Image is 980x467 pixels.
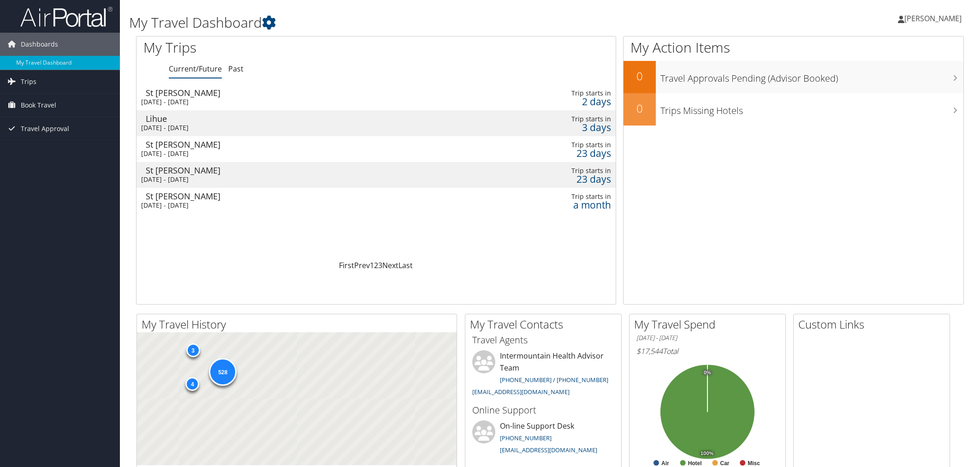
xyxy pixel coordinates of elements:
[660,100,963,117] h3: Trips Missing Hotels
[370,260,374,270] a: 1
[636,346,663,356] span: $17,544
[20,6,113,28] img: airportal-logo.png
[505,167,611,175] div: Trip starts in
[500,446,597,454] a: [EMAIL_ADDRESS][DOMAIN_NAME]
[624,93,963,126] a: 0Trips Missing Hotels
[720,460,730,467] text: Car
[141,201,440,210] div: [DATE] - [DATE]
[382,260,398,270] a: Next
[505,141,611,149] div: Trip starts in
[398,260,413,270] a: Last
[505,115,611,123] div: Trip starts in
[129,13,690,32] h1: My Travel Dashboard
[505,192,611,201] div: Trip starts in
[472,404,614,417] h3: Online Support
[146,192,444,200] div: St [PERSON_NAME]
[636,346,778,356] h6: Total
[185,377,199,391] div: 4
[505,175,611,183] div: 23 days
[339,260,354,270] a: First
[472,334,614,347] h3: Travel Agents
[624,61,963,93] a: 0Travel Approvals Pending (Advisor Booked)
[505,123,611,132] div: 3 days
[798,317,950,332] h2: Custom Links
[141,124,440,132] div: [DATE] - [DATE]
[624,38,963,57] h1: My Action Items
[704,370,711,376] tspan: 0%
[141,150,440,158] div: [DATE] - [DATE]
[624,68,656,84] h2: 0
[143,38,409,57] h1: My Trips
[21,70,36,93] span: Trips
[470,317,621,332] h2: My Travel Contacts
[634,317,785,332] h2: My Travel Spend
[378,260,382,270] a: 3
[505,149,611,157] div: 23 days
[142,317,457,332] h2: My Travel History
[21,117,69,140] span: Travel Approval
[505,89,611,97] div: Trip starts in
[500,376,608,384] a: [PHONE_NUMBER] / [PHONE_NUMBER]
[468,350,619,400] li: Intermountain Health Advisor Team
[141,98,440,106] div: [DATE] - [DATE]
[500,434,552,442] a: [PHONE_NUMBER]
[228,64,244,74] a: Past
[186,343,200,357] div: 3
[472,388,570,396] a: [EMAIL_ADDRESS][DOMAIN_NAME]
[636,334,778,342] h6: [DATE] - [DATE]
[701,451,713,456] tspan: 100%
[904,13,962,24] span: [PERSON_NAME]
[21,33,58,56] span: Dashboards
[169,64,222,74] a: Current/Future
[146,89,444,97] div: St [PERSON_NAME]
[209,358,237,386] div: 528
[146,114,444,123] div: Lihue
[21,94,56,117] span: Book Travel
[146,140,444,149] div: St [PERSON_NAME]
[661,460,669,467] text: Air
[354,260,370,270] a: Prev
[141,175,440,184] div: [DATE] - [DATE]
[468,420,619,458] li: On-line Support Desk
[660,67,963,85] h3: Travel Approvals Pending (Advisor Booked)
[374,260,378,270] a: 2
[688,460,702,467] text: Hotel
[624,101,656,116] h2: 0
[505,201,611,209] div: a month
[505,97,611,106] div: 2 days
[146,166,444,174] div: St [PERSON_NAME]
[748,460,760,467] text: Misc
[898,5,971,32] a: [PERSON_NAME]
